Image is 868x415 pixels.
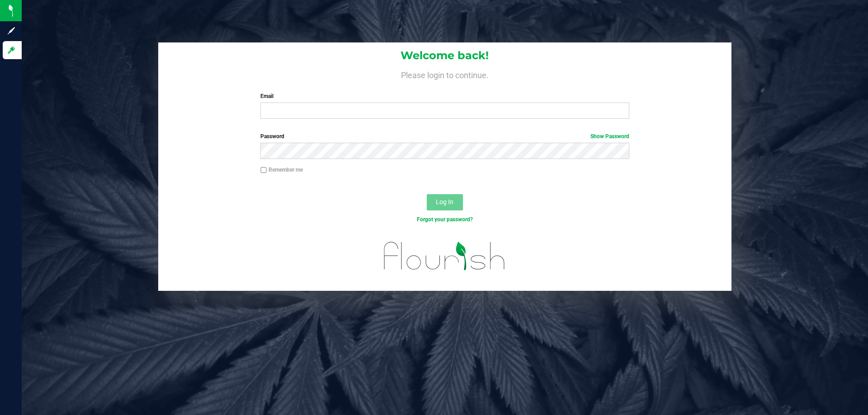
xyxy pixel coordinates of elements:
[373,233,516,279] img: flourish_logo.svg
[7,26,16,35] inline-svg: Sign up
[260,92,629,100] label: Email
[260,166,303,174] label: Remember me
[158,50,731,61] h1: Welcome back!
[260,133,284,140] span: Password
[590,133,629,140] a: Show Password
[158,69,731,79] h4: Please login to continue.
[7,46,16,55] inline-svg: Log in
[427,194,463,210] button: Log In
[436,198,453,205] span: Log In
[417,216,473,223] a: Forgot your password?
[260,167,267,173] input: Remember me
